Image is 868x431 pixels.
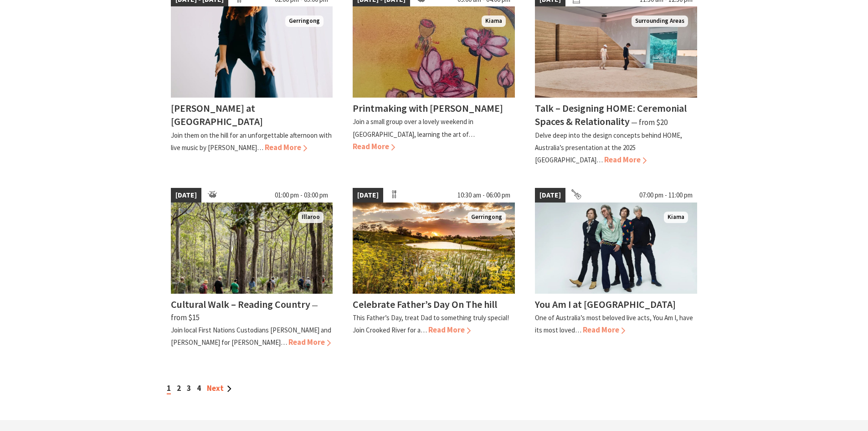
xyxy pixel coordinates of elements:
a: 2 [177,383,181,393]
span: Gerringong [285,16,324,27]
img: You Am I [535,203,697,294]
span: ⁠— from $15 [171,300,318,322]
a: 4 [197,383,201,393]
img: Kay Proudlove [171,6,333,98]
span: Read More [265,142,307,152]
span: 07:00 pm - 11:00 pm [635,188,697,203]
p: Delve deep into the design concepts behind HOME, Australia’s presentation at the 2025 [GEOGRAPHIC... [535,131,682,164]
span: Gerringong [467,212,506,223]
img: Crooked River Estate [353,203,515,294]
span: Kiama [482,16,506,27]
span: 10:30 am - 06:00 pm [453,188,515,203]
span: [DATE] [171,188,201,203]
img: Printmaking [353,6,515,98]
img: Two visitors stand in the middle ofn a circular stone art installation with sand in the middle [535,6,697,98]
a: [DATE] 01:00 pm - 03:00 pm Visitors walk in single file along the Buddawang Track Illaroo Cultura... [171,188,333,348]
span: Illaroo [298,212,324,223]
span: [DATE] [535,188,565,203]
span: Read More [428,325,471,335]
a: [DATE] 07:00 pm - 11:00 pm You Am I Kiama You Am I at [GEOGRAPHIC_DATA] One of Australia’s most b... [535,188,697,348]
h4: Talk – Designing HOME: Ceremonial Spaces & Relationality [535,102,687,128]
a: [DATE] 10:30 am - 06:00 pm Crooked River Estate Gerringong Celebrate Father’s Day On The hill Thi... [353,188,515,348]
a: Next [207,383,231,393]
span: Kiama [664,212,688,223]
h4: Printmaking with [PERSON_NAME] [353,102,503,114]
p: One of Australia’s most beloved live acts, You Am I, have its most loved… [535,313,693,334]
span: 01:00 pm - 03:00 pm [270,188,333,203]
h4: Celebrate Father’s Day On The hill [353,298,497,311]
span: Surrounding Areas [632,16,688,27]
p: Join a small group over a lovely weekend in [GEOGRAPHIC_DATA], learning the art of… [353,117,475,138]
span: Read More [604,155,647,165]
span: 1 [167,383,171,395]
img: Visitors walk in single file along the Buddawang Track [171,203,333,294]
p: Join local First Nations Custodians [PERSON_NAME] and [PERSON_NAME] for [PERSON_NAME]… [171,326,331,347]
a: 3 [187,383,191,393]
h4: You Am I at [GEOGRAPHIC_DATA] [535,298,676,311]
p: Join them on the hill for an unforgettable afternoon with live music by [PERSON_NAME]… [171,131,332,152]
p: This Father’s Day, treat Dad to something truly special! Join Crooked River for a… [353,313,509,334]
h4: [PERSON_NAME] at [GEOGRAPHIC_DATA] [171,102,263,128]
h4: Cultural Walk – Reading Country [171,298,310,311]
span: ⁠— from $20 [631,117,668,127]
span: Read More [288,337,331,347]
span: [DATE] [353,188,383,203]
span: Read More [353,141,395,151]
span: Read More [583,325,625,335]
